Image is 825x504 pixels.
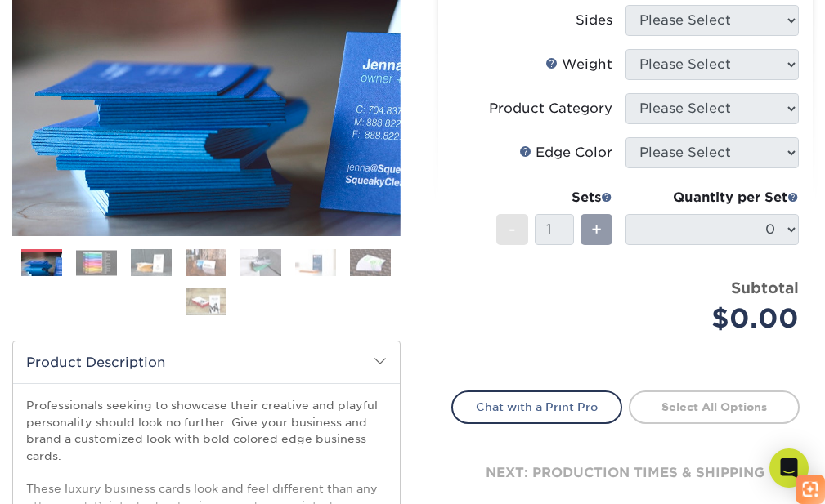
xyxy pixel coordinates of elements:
[625,188,799,207] div: Quantity per Set
[769,448,809,488] div: Open Intercom Messenger
[131,248,172,277] img: Business Cards 03
[489,99,612,118] div: Product Category
[240,248,281,277] img: Business Cards 05
[350,248,391,277] img: Business Cards 07
[4,454,139,498] iframe: Google Customer Reviews
[13,341,400,383] h2: Product Description
[186,288,226,316] img: Business Cards 08
[496,188,612,207] div: Sets
[629,390,800,423] a: Select All Options
[591,217,602,242] span: +
[295,248,336,277] img: Business Cards 06
[21,243,62,284] img: Business Cards 01
[519,143,612,163] div: Edge Color
[451,390,622,423] a: Chat with a Print Pro
[576,11,612,30] div: Sides
[731,279,799,297] strong: Subtotal
[76,250,117,275] img: Business Cards 02
[186,248,226,277] img: Business Cards 04
[545,55,612,74] div: Weight
[638,299,799,338] div: $0.00
[509,217,516,242] span: -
